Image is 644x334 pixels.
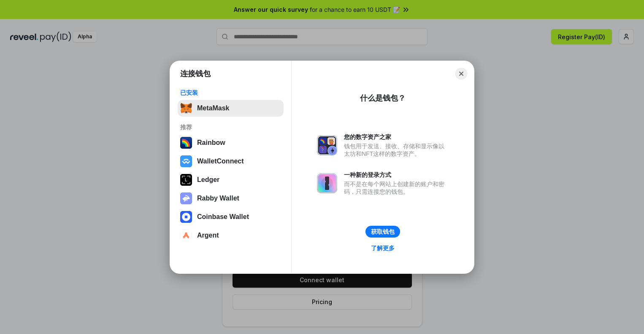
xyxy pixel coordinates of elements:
img: svg+xml,%3Csvg%20xmlns%3D%22http%3A%2F%2Fwww.w3.org%2F2000%2Fsvg%22%20fill%3D%22none%22%20viewBox... [317,173,337,193]
div: 了解更多 [371,244,395,252]
h1: 连接钱包 [180,69,211,79]
img: svg+xml,%3Csvg%20width%3D%22120%22%20height%3D%22120%22%20viewBox%3D%220%200%20120%20120%22%20fil... [180,137,192,149]
img: svg+xml,%3Csvg%20fill%3D%22none%22%20height%3D%2233%22%20viewBox%3D%220%200%2035%2033%22%20width%... [180,102,192,114]
div: 什么是钱包？ [360,93,406,103]
div: 推荐 [180,123,281,131]
button: Rabby Wallet [178,190,284,207]
img: svg+xml,%3Csvg%20width%3D%2228%22%20height%3D%2228%22%20viewBox%3D%220%200%2028%2028%22%20fill%3D... [180,230,192,241]
a: 了解更多 [366,243,400,254]
div: WalletConnect [197,158,244,165]
div: 您的数字资产之家 [344,133,449,141]
button: Rainbow [178,134,284,151]
img: svg+xml,%3Csvg%20width%3D%2228%22%20height%3D%2228%22%20viewBox%3D%220%200%2028%2028%22%20fill%3D... [180,155,192,167]
img: svg+xml,%3Csvg%20width%3D%2228%22%20height%3D%2228%22%20viewBox%3D%220%200%2028%2028%22%20fill%3D... [180,211,192,223]
button: Close [455,68,467,80]
div: Rainbow [197,139,225,147]
div: 一种新的登录方式 [344,171,449,179]
button: 获取钱包 [365,226,400,238]
button: Ledger [178,171,284,188]
div: 钱包用于发送、接收、存储和显示像以太坊和NFT这样的数字资产。 [344,142,449,158]
button: WalletConnect [178,153,284,170]
button: MetaMask [178,100,284,117]
div: MetaMask [197,104,229,112]
div: Rabby Wallet [197,195,239,202]
div: 已安装 [180,89,281,96]
div: 获取钱包 [371,228,395,235]
button: Argent [178,227,284,244]
img: svg+xml,%3Csvg%20xmlns%3D%22http%3A%2F%2Fwww.w3.org%2F2000%2Fsvg%22%20fill%3D%22none%22%20viewBox... [180,192,192,204]
div: 而不是在每个网站上创建新的账户和密码，只需连接您的钱包。 [344,180,449,195]
img: svg+xml,%3Csvg%20xmlns%3D%22http%3A%2F%2Fwww.w3.org%2F2000%2Fsvg%22%20fill%3D%22none%22%20viewBox... [317,135,337,155]
button: Coinbase Wallet [178,208,284,225]
div: Ledger [197,176,219,184]
div: Argent [197,232,219,239]
img: svg+xml,%3Csvg%20xmlns%3D%22http%3A%2F%2Fwww.w3.org%2F2000%2Fsvg%22%20width%3D%2228%22%20height%3... [180,174,192,186]
div: Coinbase Wallet [197,213,249,221]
